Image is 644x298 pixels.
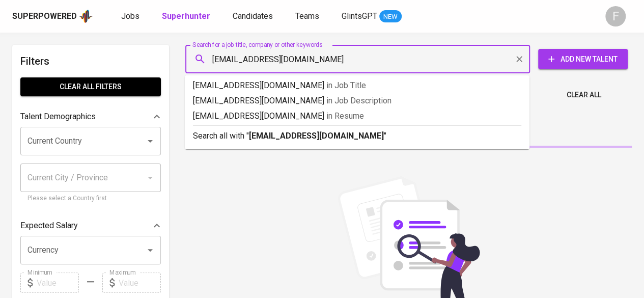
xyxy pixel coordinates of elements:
[20,106,161,127] div: Talent Demographics
[12,9,93,24] a: Superpoweredapp logo
[546,53,620,66] span: Add New Talent
[121,11,139,21] span: Jobs
[119,273,161,293] input: Value
[605,6,626,26] div: F
[20,215,161,236] div: Expected Salary
[143,243,157,257] button: Open
[193,130,521,142] p: Search all with " "
[342,11,377,21] span: GlintsGPT
[37,273,79,293] input: Value
[162,11,210,21] b: Superhunter
[326,111,364,121] span: in Resume
[295,10,321,23] a: Teams
[20,53,161,69] h6: Filters
[193,79,521,92] p: [EMAIL_ADDRESS][DOMAIN_NAME]
[342,10,402,23] a: GlintsGPT NEW
[162,10,212,23] a: Superhunter
[20,220,78,232] p: Expected Salary
[193,95,521,107] p: [EMAIL_ADDRESS][DOMAIN_NAME]
[512,52,526,66] button: Clear
[326,96,391,105] span: in Job Description
[27,194,154,204] p: Please select a Country first
[193,110,521,122] p: [EMAIL_ADDRESS][DOMAIN_NAME]
[326,80,366,90] span: in Job Title
[379,12,402,22] span: NEW
[20,111,96,123] p: Talent Demographics
[567,89,601,101] span: Clear All
[249,131,384,141] b: [EMAIL_ADDRESS][DOMAIN_NAME]
[12,11,77,22] div: Superpowered
[233,10,275,23] a: Candidates
[79,9,93,24] img: app logo
[295,11,319,21] span: Teams
[143,134,157,148] button: Open
[233,11,273,21] span: Candidates
[121,10,142,23] a: Jobs
[538,49,628,69] button: Add New Talent
[20,77,161,96] button: Clear All filters
[29,80,153,93] span: Clear All filters
[563,86,605,104] button: Clear All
